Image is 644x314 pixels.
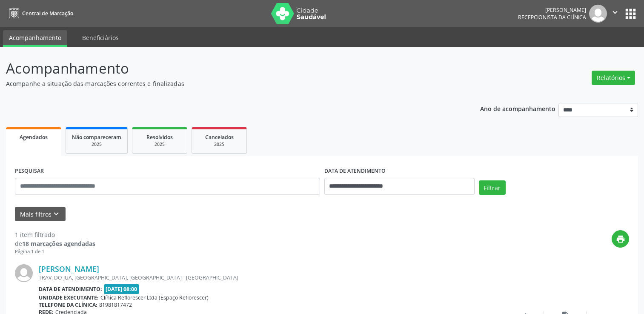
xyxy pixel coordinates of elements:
[20,134,48,141] span: Agendados
[592,71,635,85] button: Relatórios
[146,134,173,141] span: Resolvidos
[6,79,449,88] p: Acompanhe a situação das marcações correntes e finalizadas
[22,240,95,248] strong: 18 marcações agendadas
[72,141,121,148] div: 2025
[52,209,61,219] i: keyboard_arrow_down
[72,134,121,141] span: Não compareceram
[39,264,99,274] a: [PERSON_NAME]
[6,6,73,20] a: Central de Marcação
[99,301,132,308] span: 81981817472
[205,134,234,141] span: Cancelados
[324,165,386,178] label: DATA DE ATENDIMENTO
[15,248,95,255] div: Página 1 de 1
[39,294,99,301] b: Unidade executante:
[138,141,181,148] div: 2025
[6,58,449,79] p: Acompanhamento
[607,5,623,23] button: 
[22,10,73,17] span: Central de Marcação
[198,141,240,148] div: 2025
[518,6,586,14] div: [PERSON_NAME]
[15,207,66,222] button: Mais filtroskeyboard_arrow_down
[39,285,102,293] b: Data de atendimento:
[100,294,209,301] span: Clínica Reflorescer Ltda (Espaço Reflorescer)
[623,6,638,21] button: apps
[15,239,95,248] div: de
[610,8,620,17] i: 
[104,284,140,294] span: [DATE] 08:00
[616,234,625,244] i: print
[518,14,586,21] span: Recepcionista da clínica
[589,5,607,23] img: img
[39,301,97,308] b: Telefone da clínica:
[480,103,555,114] p: Ano de acompanhamento
[15,264,33,282] img: img
[612,230,629,248] button: print
[479,180,506,195] button: Filtrar
[39,274,501,281] div: TRAV. DO JUA, [GEOGRAPHIC_DATA], [GEOGRAPHIC_DATA] - [GEOGRAPHIC_DATA]
[15,230,95,239] div: 1 item filtrado
[15,165,44,178] label: PESQUISAR
[76,30,125,45] a: Beneficiários
[3,30,67,47] a: Acompanhamento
